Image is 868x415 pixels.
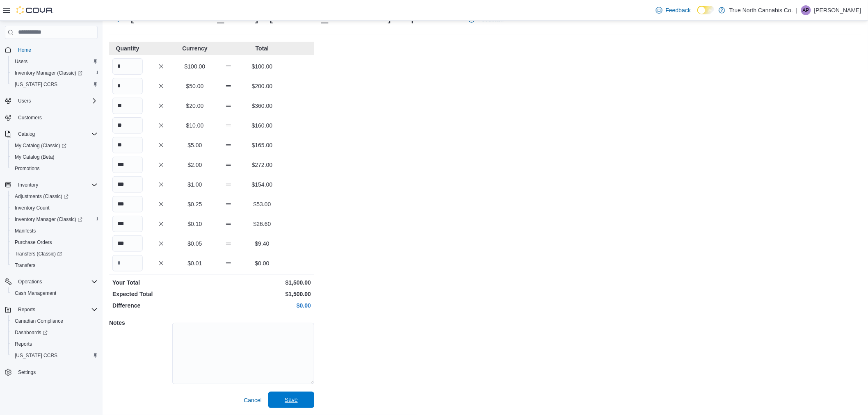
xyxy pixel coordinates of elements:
p: $2.00 [180,161,210,169]
p: [PERSON_NAME] [814,5,861,15]
span: My Catalog (Classic) [11,141,98,150]
p: $1,500.00 [213,290,311,298]
a: Users [11,57,31,66]
span: Dashboards [11,328,98,337]
button: Catalog [2,128,101,140]
p: $272.00 [247,161,277,169]
button: Inventory [15,180,41,190]
span: Reports [15,305,98,315]
p: | [796,5,798,15]
button: Users [2,95,101,107]
a: Feedback [653,2,694,18]
span: [US_STATE] CCRS [15,81,57,88]
button: Canadian Compliance [8,315,101,327]
p: $200.00 [247,82,277,90]
p: $53.00 [247,200,277,208]
span: Purchase Orders [15,239,52,246]
p: $0.25 [180,200,210,208]
span: Transfers [15,262,35,269]
input: Quantity [112,176,143,193]
span: Operations [18,278,42,285]
span: Inventory Manager (Classic) [15,70,82,76]
span: Purchase Orders [11,237,98,247]
span: Home [18,47,31,53]
a: Adjustments (Classic) [8,191,101,202]
p: $26.60 [247,220,277,228]
span: Users [18,98,31,104]
button: Save [268,392,314,408]
img: Cova [16,6,53,14]
span: Reports [18,306,35,313]
input: Quantity [112,255,143,271]
a: Dashboards [8,327,101,338]
button: Manifests [8,225,101,237]
p: $100.00 [247,62,277,71]
a: Reports [11,339,35,349]
span: Users [15,96,98,106]
input: Dark Mode [697,6,715,14]
span: Customers [18,114,42,121]
input: Quantity [112,216,143,232]
nav: Complex example [5,41,98,400]
a: Home [15,45,34,55]
p: Currency [180,44,210,52]
a: Purchase Orders [11,237,55,247]
p: $1,500.00 [213,278,311,287]
span: Reports [15,341,32,347]
span: Manifests [15,228,36,234]
button: Inventory [2,179,101,191]
a: Transfers [11,260,39,270]
span: Operations [15,277,98,287]
button: Reports [8,338,101,350]
a: My Catalog (Beta) [11,152,58,162]
span: Feedback [666,6,691,14]
p: $160.00 [247,121,277,130]
a: [US_STATE] CCRS [11,80,61,89]
span: Inventory Manager (Classic) [11,214,98,224]
a: Inventory Manager (Classic) [8,67,101,79]
button: [US_STATE] CCRS [8,350,101,361]
p: Your Total [112,278,210,287]
input: Quantity [112,98,143,114]
a: Transfers (Classic) [8,248,101,260]
span: Dashboards [15,329,48,336]
span: Users [15,58,27,65]
p: $0.00 [247,259,277,267]
p: Total [247,44,277,52]
p: $154.00 [247,180,277,189]
button: Reports [2,304,101,315]
a: Transfers (Classic) [11,249,65,259]
input: Quantity [112,58,143,75]
span: Inventory Manager (Classic) [11,68,98,78]
div: Alexis Pirie [801,5,811,15]
button: My Catalog (Beta) [8,151,101,163]
button: Users [15,96,34,106]
span: [US_STATE] CCRS [15,352,57,359]
span: Inventory Manager (Classic) [15,216,82,223]
span: Adjustments (Classic) [11,192,98,201]
button: Purchase Orders [8,237,101,248]
a: Inventory Manager (Classic) [11,68,86,78]
span: Promotions [11,164,98,173]
span: Users [11,57,98,66]
a: Inventory Count [11,203,53,213]
button: Cash Management [8,287,101,299]
span: Inventory Count [11,203,98,213]
a: Cash Management [11,288,59,298]
a: Inventory Manager (Classic) [8,214,101,225]
a: Manifests [11,226,39,236]
p: Difference [112,301,210,310]
span: Transfers [11,260,98,270]
p: $5.00 [180,141,210,149]
span: Adjustments (Classic) [15,193,69,200]
span: Save [285,396,298,404]
span: Promotions [15,165,40,172]
a: [US_STATE] CCRS [11,351,61,360]
span: My Catalog (Beta) [15,154,55,160]
button: Cancel [240,392,265,408]
span: Canadian Compliance [11,316,98,326]
a: Canadian Compliance [11,316,66,326]
p: $0.05 [180,239,210,248]
a: Customers [15,113,45,123]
